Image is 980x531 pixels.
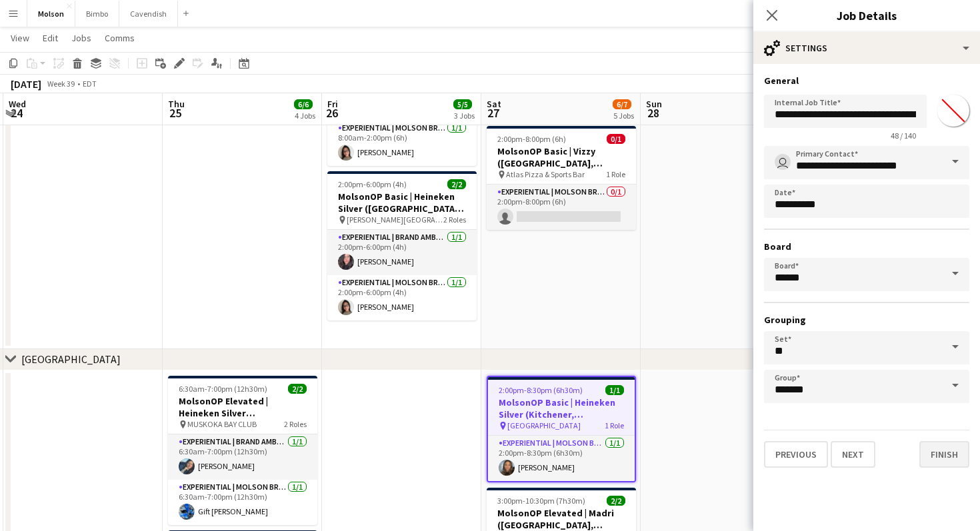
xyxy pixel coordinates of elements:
[168,395,317,419] h3: MolsonOP Elevated | Heineken Silver (Gravenhurst, [GEOGRAPHIC_DATA])
[119,1,178,27] button: Cavendish
[607,496,625,506] span: 2/2
[168,480,317,525] app-card-role: Experiential | Molson Brand Specialist1/16:30am-7:00pm (12h30m)Gift [PERSON_NAME]
[487,376,636,482] app-job-card: 2:00pm-8:30pm (6h30m)1/1MolsonOP Basic | Heineken Silver (Kitchener, [GEOGRAPHIC_DATA]) [GEOGRAPH...
[487,126,636,230] app-job-card: 2:00pm-8:00pm (6h)0/1MolsonOP Basic | Vizzy ([GEOGRAPHIC_DATA], [GEOGRAPHIC_DATA]) Atlas Pizza & ...
[497,496,585,506] span: 3:00pm-10:30pm (7h30m)
[497,134,566,144] span: 2:00pm-8:00pm (6h)
[487,145,636,169] h3: MolsonOP Basic | Vizzy ([GEOGRAPHIC_DATA], [GEOGRAPHIC_DATA])
[166,105,185,121] span: 25
[327,230,477,275] app-card-role: Experiential | Brand Ambassador1/12:00pm-6:00pm (4h)[PERSON_NAME]
[327,98,338,110] span: Fri
[168,98,185,110] span: Thu
[21,352,121,366] div: [GEOGRAPHIC_DATA]
[168,434,317,480] app-card-role: Experiential | Brand Ambassador1/16:30am-7:00pm (12h30m)[PERSON_NAME]
[499,385,583,395] span: 2:00pm-8:30pm (6h30m)
[7,105,26,121] span: 24
[295,111,315,121] div: 4 Jobs
[66,29,97,47] a: Jobs
[11,32,29,44] span: View
[338,179,407,189] span: 2:00pm-6:00pm (4h)
[11,77,41,91] div: [DATE]
[507,420,581,430] span: [GEOGRAPHIC_DATA]
[9,98,26,110] span: Wed
[168,376,317,525] app-job-card: 6:30am-7:00pm (12h30m)2/2MolsonOP Elevated | Heineken Silver (Gravenhurst, [GEOGRAPHIC_DATA]) MUS...
[454,111,475,121] div: 3 Jobs
[831,441,875,468] button: Next
[288,384,307,394] span: 2/2
[447,179,466,189] span: 2/2
[71,32,91,44] span: Jobs
[485,105,501,121] span: 27
[605,385,624,395] span: 1/1
[179,384,267,394] span: 6:30am-7:00pm (12h30m)
[37,29,63,47] a: Edit
[27,1,75,27] button: Molson
[325,105,338,121] span: 26
[753,7,980,24] h3: Job Details
[613,99,631,109] span: 6/7
[347,215,443,225] span: [PERSON_NAME][GEOGRAPHIC_DATA]
[506,169,585,179] span: Atlas Pizza & Sports Bar
[327,121,477,166] app-card-role: Experiential | Molson Brand Specialist1/18:00am-2:00pm (6h)[PERSON_NAME]
[187,419,257,429] span: MUSKOKA BAY CLUB
[607,134,625,144] span: 0/1
[487,98,501,110] span: Sat
[294,99,313,109] span: 6/6
[646,98,662,110] span: Sun
[284,419,307,429] span: 2 Roles
[443,215,466,225] span: 2 Roles
[488,396,635,420] h3: MolsonOP Basic | Heineken Silver (Kitchener, [GEOGRAPHIC_DATA])
[488,436,635,481] app-card-role: Experiential | Molson Brand Specialist1/12:00pm-8:30pm (6h30m)[PERSON_NAME]
[327,171,477,320] app-job-card: 2:00pm-6:00pm (4h)2/2MolsonOP Basic | Heineken Silver ([GEOGRAPHIC_DATA], [GEOGRAPHIC_DATA]) [PER...
[327,275,477,320] app-card-role: Experiential | Molson Brand Specialist1/12:00pm-6:00pm (4h)[PERSON_NAME]
[75,1,119,27] button: Bimbo
[919,441,969,468] button: Finish
[453,99,472,109] span: 5/5
[764,241,969,253] h3: Board
[487,507,636,531] h3: MolsonOP Elevated | Madri ([GEOGRAPHIC_DATA], [GEOGRAPHIC_DATA])
[83,79,97,89] div: EDT
[43,32,58,44] span: Edit
[487,185,636,230] app-card-role: Experiential | Molson Brand Specialist0/12:00pm-8:00pm (6h)
[327,191,477,215] h3: MolsonOP Basic | Heineken Silver ([GEOGRAPHIC_DATA], [GEOGRAPHIC_DATA])
[764,314,969,326] h3: Grouping
[644,105,662,121] span: 28
[764,75,969,87] h3: General
[606,169,625,179] span: 1 Role
[44,79,77,89] span: Week 39
[613,111,634,121] div: 5 Jobs
[880,131,927,141] span: 48 / 140
[5,29,35,47] a: View
[605,420,624,430] span: 1 Role
[753,32,980,64] div: Settings
[764,441,828,468] button: Previous
[105,32,135,44] span: Comms
[99,29,140,47] a: Comms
